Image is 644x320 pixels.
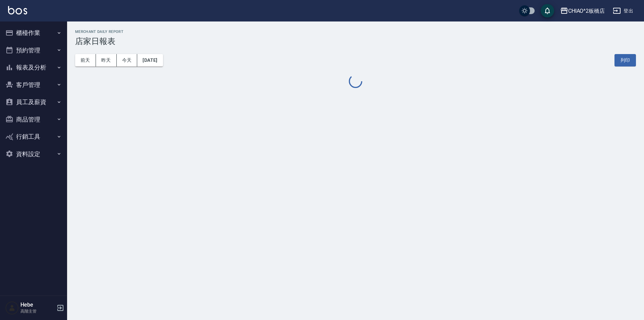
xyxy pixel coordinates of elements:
img: Logo [8,6,27,14]
button: save [541,4,554,17]
p: 高階主管 [20,308,55,314]
h5: Hebe [20,302,55,308]
button: [DATE] [137,54,163,66]
button: 客戶管理 [3,76,64,94]
h3: 店家日報表 [75,37,636,46]
button: 前天 [75,54,96,66]
button: 行銷工具 [3,128,64,145]
button: 列印 [614,54,636,66]
button: 昨天 [96,54,117,66]
button: CHIAO^2板橋店 [557,4,608,18]
button: 商品管理 [3,111,64,128]
button: 資料設定 [3,145,64,163]
div: CHIAO^2板橋店 [568,7,605,15]
button: 報表及分析 [3,59,64,76]
button: 今天 [117,54,138,66]
button: 櫃檯作業 [3,24,64,42]
button: 預約管理 [3,42,64,59]
img: Person [5,301,19,315]
button: 登出 [610,5,636,17]
button: 員工及薪資 [3,93,64,111]
h2: Merchant Daily Report [75,30,636,34]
